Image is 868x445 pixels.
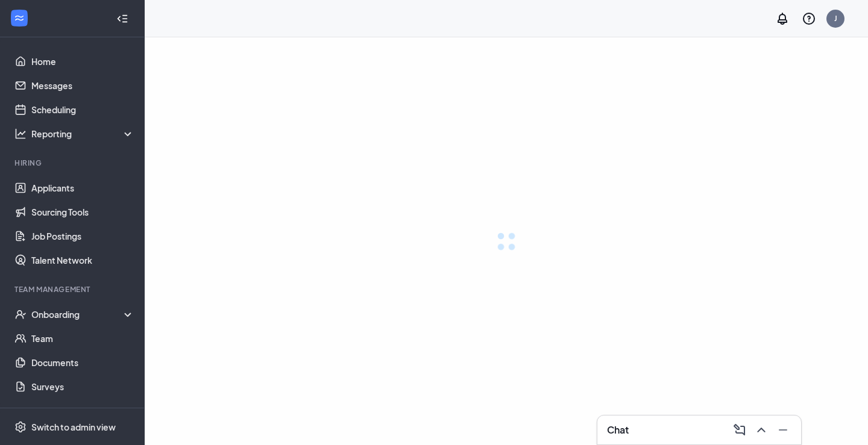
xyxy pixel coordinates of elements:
svg: UserCheck [14,308,27,320]
a: Applicants [31,176,134,200]
a: Scheduling [31,98,134,122]
a: Home [31,49,134,73]
div: J [834,13,837,23]
a: Documents [31,350,134,375]
a: Messages [31,73,134,98]
svg: Settings [14,421,27,433]
button: ChevronUp [750,420,770,440]
h3: Chat [607,423,629,437]
svg: ComposeMessage [732,423,747,437]
a: Talent Network [31,248,134,272]
div: Switch to admin view [31,421,116,433]
svg: Notifications [775,11,790,26]
svg: Analysis [14,128,27,140]
a: Surveys [31,375,134,399]
svg: Collapse [116,13,128,25]
div: Team Management [14,284,132,294]
a: Job Postings [31,224,134,248]
svg: QuestionInfo [802,11,816,26]
svg: WorkstreamLogo [13,12,25,24]
a: Team [31,326,134,350]
svg: ChevronUp [754,423,769,437]
div: Reporting [31,128,135,140]
a: Sourcing Tools [31,200,134,224]
svg: Minimize [776,423,790,437]
button: Minimize [772,420,791,440]
div: Onboarding [31,308,135,320]
button: ComposeMessage [729,420,748,440]
div: Hiring [14,158,132,168]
